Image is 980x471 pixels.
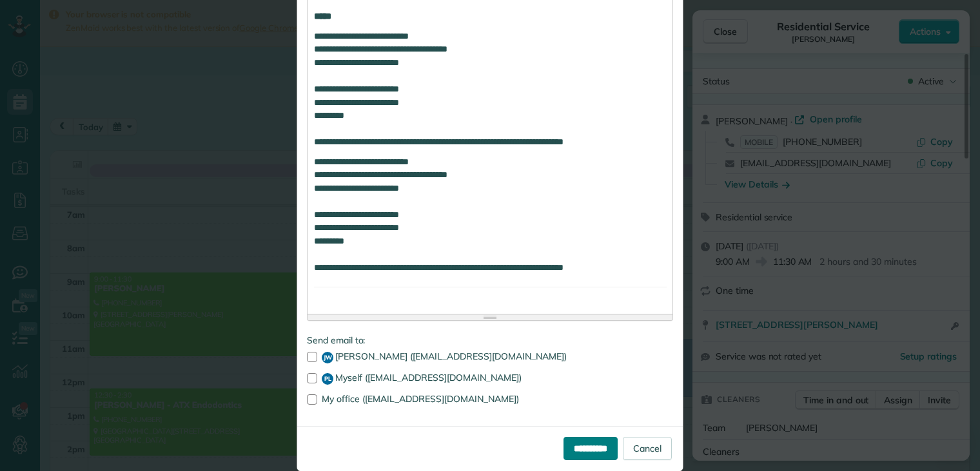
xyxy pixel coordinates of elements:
[322,373,333,385] span: PL
[322,352,333,363] span: JW
[307,373,673,385] label: Myself ([EMAIL_ADDRESS][DOMAIN_NAME])
[623,437,672,460] a: Cancel
[307,334,673,347] label: Send email to:
[307,352,673,363] label: [PERSON_NAME] ([EMAIL_ADDRESS][DOMAIN_NAME])
[308,314,672,320] div: Resize
[307,394,673,403] label: My office ([EMAIL_ADDRESS][DOMAIN_NAME])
